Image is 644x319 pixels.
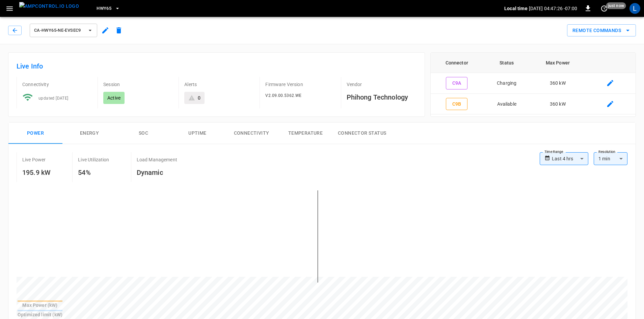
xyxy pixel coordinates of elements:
[529,5,577,12] p: [DATE] 04:47:26 -07:00
[552,152,588,165] div: Last 4 hrs
[504,5,528,12] p: Local time
[22,81,92,88] p: Connectivity
[184,81,254,88] p: Alerts
[38,96,69,101] span: updated [DATE]
[483,53,531,73] th: Status
[103,81,173,88] p: Session
[483,94,531,115] td: Available
[567,24,636,37] button: Remote Commands
[265,81,335,88] p: Firmware Version
[137,167,177,178] h6: Dynamic
[567,24,636,37] div: remote commands options
[198,95,200,101] div: 0
[107,95,120,101] p: Active
[8,123,62,144] button: Power
[347,92,417,103] h6: Phihong Technology
[332,123,392,144] button: Connector Status
[446,77,467,89] button: C9A
[17,61,417,72] h6: Live Info
[278,123,332,144] button: Temperature
[78,167,109,178] h6: 54%
[446,98,467,110] button: C9B
[431,53,636,114] table: connector table
[531,94,585,115] td: 360 kW
[629,3,640,14] div: profile-icon
[599,3,610,14] button: set refresh interval
[62,123,116,144] button: Energy
[531,53,585,73] th: Max Power
[97,5,111,12] span: HWY65
[19,2,79,10] img: ampcontrol.io logo
[431,53,483,73] th: Connector
[78,156,109,163] p: Live Utilization
[137,156,177,163] p: Load Management
[347,81,417,88] p: Vendor
[116,123,170,144] button: SOC
[606,2,626,9] span: just now
[34,27,84,34] span: ca-hwy65-ne-evseC9
[94,2,123,15] button: HWY65
[170,123,224,144] button: Uptime
[598,149,615,155] label: Resolution
[531,73,585,94] td: 360 kW
[22,156,46,163] p: Live Power
[544,149,563,155] label: Time Range
[22,167,51,178] h6: 195.9 kW
[265,93,301,98] span: V2.09.00.5362.WE
[483,73,531,94] td: Charging
[30,24,97,37] button: ca-hwy65-ne-evseC9
[594,152,627,165] div: 1 min
[224,123,278,144] button: Connectivity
